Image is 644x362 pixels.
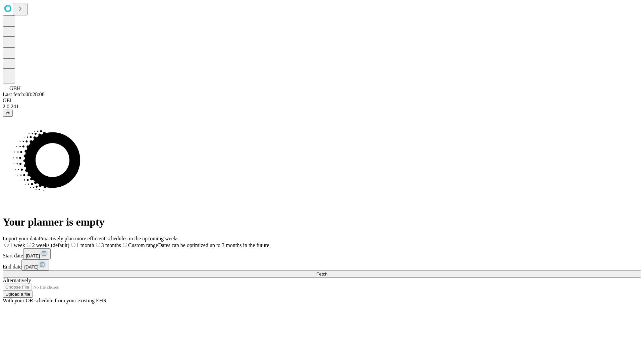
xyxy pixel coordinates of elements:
[76,242,94,248] span: 1 month
[5,111,10,116] span: @
[27,243,31,247] input: 2 weeks (default)
[3,248,641,259] div: Start date
[71,243,75,247] input: 1 month
[128,242,158,248] span: Custom range
[3,298,107,303] span: With your OR schedule from your existing EHR
[3,98,641,104] div: GEI
[101,242,121,248] span: 3 months
[3,259,641,270] div: End date
[3,236,39,241] span: Import your data
[316,271,327,277] span: Fetch
[23,248,51,259] button: [DATE]
[3,278,31,283] span: Alternatively
[4,243,9,247] input: 1 week
[24,264,38,269] span: [DATE]
[9,85,21,91] span: GBH
[26,253,40,258] span: [DATE]
[21,259,49,270] button: [DATE]
[32,242,69,248] span: 2 weeks (default)
[96,243,100,247] input: 3 months
[10,242,25,248] span: 1 week
[3,216,641,228] h1: Your planner is empty
[39,236,180,241] span: Proactively plan more efficient schedules in the upcoming weeks.
[3,104,641,110] div: 2.0.241
[3,270,641,278] button: Fetch
[3,92,45,97] span: Last fetch: 08:28:08
[3,110,13,117] button: @
[123,243,127,247] input: Custom rangeDates can be optimized up to 3 months in the future.
[3,291,33,298] button: Upload a file
[158,242,270,248] span: Dates can be optimized up to 3 months in the future.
